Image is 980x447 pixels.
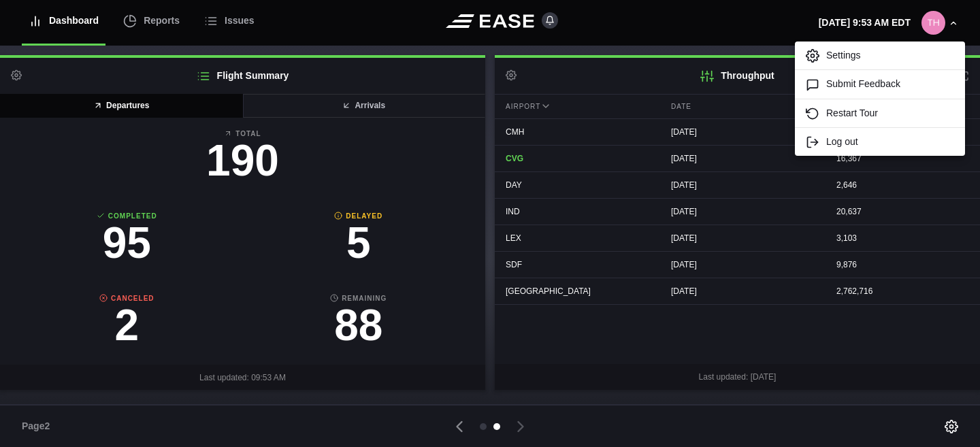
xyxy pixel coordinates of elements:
div: IND [495,199,649,225]
div: 2,762,716 [826,278,980,304]
b: Remaining [243,293,475,303]
span: CVG [506,154,523,163]
div: [DATE] [660,146,815,171]
div: [DATE] [660,172,815,198]
div: [DATE] [660,278,815,304]
h3: 190 [11,139,474,182]
b: Completed [11,211,243,221]
b: Delayed [243,211,475,221]
button: Arrivals [242,94,486,118]
div: 16,367 [826,146,980,171]
div: SDF [495,252,649,278]
a: Settings [795,42,965,69]
h3: 95 [11,221,243,265]
div: DAY [495,172,649,198]
a: Delayed5 [243,211,475,271]
div: 2,646 [826,172,980,198]
div: [DATE] [660,225,815,251]
b: Total [11,129,474,139]
div: Last updated: [DATE] [495,364,980,390]
div: [DATE] [660,199,815,225]
div: 3,103 [826,225,980,251]
a: Canceled2 [11,293,243,354]
div: LEX [495,225,649,251]
a: Remaining88 [243,293,475,354]
div: Airport [495,95,649,118]
div: [GEOGRAPHIC_DATA] [495,278,649,304]
div: Date [660,95,815,118]
p: [DATE] 9:53 AM EDT [819,16,911,30]
a: Log out [795,128,965,156]
div: 20,637 [826,199,980,225]
b: Canceled [11,293,243,303]
a: Completed95 [11,211,243,271]
div: [DATE] [660,119,815,145]
a: Submit Feedback [795,70,965,98]
div: [DATE] [660,252,815,278]
a: Restart Tour [795,99,965,127]
span: Page 2 [22,419,56,433]
h3: 88 [243,303,475,347]
h3: 5 [243,221,475,265]
h2: Throughput [495,58,980,94]
div: CMH [495,119,649,145]
div: 9,876 [826,252,980,278]
h3: 2 [11,303,243,347]
img: 80ca9e2115b408c1dc8c56a444986cd3 [921,11,945,35]
a: Total190 [11,129,474,189]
